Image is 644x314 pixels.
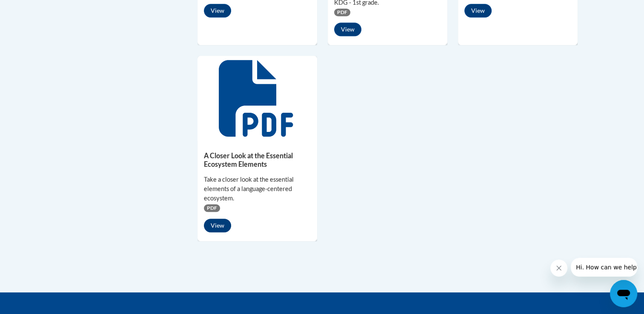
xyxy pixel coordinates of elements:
button: View [204,219,231,232]
span: Hi. How can we help? [5,6,69,13]
iframe: Message from company [571,258,637,277]
button: View [334,23,361,36]
div: Take a closer look at the essential elements of a language-centered ecosystem. [204,175,311,203]
button: View [464,4,492,17]
iframe: Close message [550,260,567,277]
span: PDF [204,204,220,212]
span: PDF [334,9,350,16]
iframe: Button to launch messaging window [610,280,637,307]
h5: A Closer Look at the Essential Ecosystem Elements [204,151,311,168]
button: View [204,4,231,17]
